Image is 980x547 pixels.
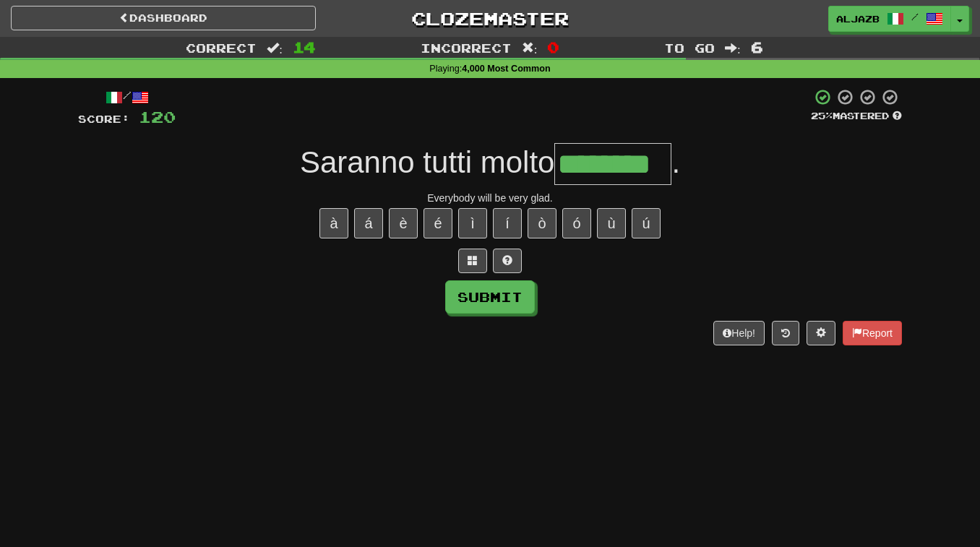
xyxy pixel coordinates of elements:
a: AljazB / [828,6,951,32]
button: á [354,208,383,238]
span: 25 % [811,110,833,121]
span: AljazB [836,12,880,25]
strong: 4,000 Most Common [462,64,550,74]
button: ò [528,208,556,238]
button: Submit [445,280,535,314]
button: Single letter hint - you only get 1 per sentence and score half the points! alt+h [493,249,522,273]
button: à [319,208,348,238]
button: Switch sentence to multiple choice alt+p [458,249,487,273]
a: Clozemaster [338,6,642,31]
a: Dashboard [11,6,316,30]
div: Everybody will be very glad. [78,191,902,205]
div: Mastered [811,110,902,123]
span: Incorrect [421,40,512,55]
span: . [671,145,680,179]
button: Report [843,321,902,345]
button: é [424,208,452,238]
button: è [389,208,418,238]
span: To go [664,40,715,55]
span: : [267,42,283,54]
span: Correct [186,40,257,55]
span: : [522,42,538,54]
span: 120 [139,108,176,126]
button: ù [597,208,626,238]
span: 0 [547,38,559,56]
div: / [78,88,176,106]
span: 6 [751,38,763,56]
button: í [493,208,522,238]
span: Score: [78,113,130,125]
button: ú [632,208,661,238]
button: ó [562,208,591,238]
button: Help! [713,321,765,345]
button: ì [458,208,487,238]
span: : [725,42,741,54]
span: / [911,12,919,22]
span: Saranno tutti molto [300,145,555,179]
button: Round history (alt+y) [772,321,799,345]
span: 14 [293,38,316,56]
